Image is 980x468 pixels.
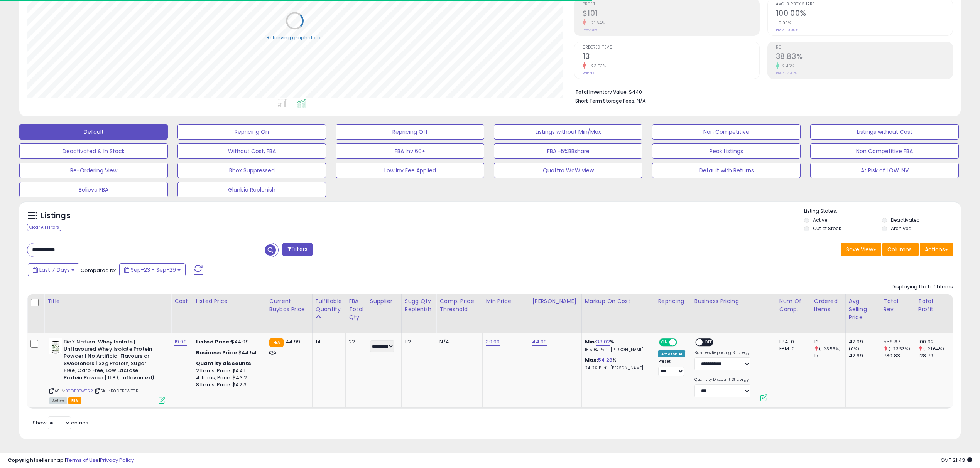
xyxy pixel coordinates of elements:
b: Quantity discounts [196,360,252,367]
div: Clear All Filters [27,224,61,231]
button: Without Cost, FBA [177,143,326,159]
button: Columns [882,243,919,256]
label: Quantity Discount Strategy: [694,377,750,382]
div: Retrieving graph data.. [267,34,323,41]
div: FBA Total Qty [349,297,363,322]
small: Prev: 100.00% [776,28,798,32]
div: 128.79 [918,352,950,359]
div: 100.92 [918,338,950,345]
th: CSV column name: cust_attr_1_Supplier [367,294,401,333]
button: Quattro WoW view [494,163,642,178]
button: Filters [282,243,313,256]
button: Re-Ordering View [19,163,168,178]
th: The percentage added to the cost of goods (COGS) that forms the calculator for Min & Max prices. [581,294,655,333]
div: Current Buybox Price [269,297,309,313]
a: Privacy Policy [100,456,134,464]
div: Comp. Price Threshold [439,297,479,313]
h2: 13 [583,52,759,62]
div: 17 [814,352,845,359]
div: Repricing [658,297,688,305]
small: Prev: $129 [583,28,599,32]
div: 13 [814,338,845,345]
span: N/A [637,97,646,104]
div: 112 [405,338,431,345]
div: Ordered Items [814,297,842,313]
div: Preset: [658,359,685,376]
div: FBM: 0 [779,345,805,352]
button: Actions [920,243,953,256]
div: Displaying 1 to 1 of 1 items [892,283,953,291]
button: Low Inv Fee Applied [336,163,484,178]
a: 19.99 [174,338,187,346]
div: 730.83 [884,352,915,359]
span: All listings currently available for purchase on Amazon [49,397,67,404]
label: Deactivated [891,217,920,223]
button: FBA Inv 60+ [336,143,484,159]
div: Total Rev. Diff. [953,297,972,322]
b: Listed Price: [196,338,231,345]
button: FBA -5%BBshare [494,143,642,159]
a: 39.99 [486,338,500,346]
div: Min Price [486,297,525,305]
span: 44.99 [286,338,300,345]
div: FBA: 0 [779,338,805,345]
button: Believe FBA [19,182,168,197]
button: Default [19,124,168,140]
small: -23.53% [586,63,606,69]
div: Amazon AI [658,350,685,357]
span: OFF [676,339,688,346]
div: Cost [174,297,189,305]
label: Business Repricing Strategy: [694,350,750,355]
b: Short Term Storage Fees: [575,98,635,104]
button: Last 7 Days [28,263,79,276]
div: Sugg Qty Replenish [405,297,433,313]
h2: 100.00% [776,9,953,19]
small: Prev: 37.90% [776,71,797,76]
div: 14 [316,338,340,345]
img: 41gAGj62dsL._SL40_.jpg [49,338,62,354]
small: 0.00% [776,20,791,26]
div: 42.99 [849,352,880,359]
div: % [585,338,649,353]
button: Repricing On [177,124,326,140]
strong: Copyright [8,456,36,464]
small: (0%) [849,346,860,352]
p: 16.50% Profit [PERSON_NAME] [585,347,649,353]
button: Repricing Off [336,124,484,140]
a: 44.99 [532,338,547,346]
div: 8 Items, Price: $42.3 [196,381,260,388]
button: Listings without Cost [810,124,959,140]
button: Default with Returns [652,163,801,178]
div: 2 Items, Price: $44.1 [196,367,260,374]
button: At Risk of LOW INV [810,163,959,178]
button: Deactivated & In Stock [19,143,168,159]
button: Listings without Min/Max [494,124,642,140]
span: Avg. Buybox Share [776,2,953,7]
div: Business Pricing [694,297,773,305]
div: Supplier [370,297,398,305]
small: -21.64% [586,20,605,26]
li: $440 [575,87,948,96]
div: 42.99 [849,338,880,345]
span: ROI [776,45,953,50]
b: Total Inventory Value: [575,89,628,95]
div: 22 [349,338,361,345]
div: -171.96 [953,338,969,345]
button: Peak Listings [652,143,801,159]
div: Fulfillable Quantity [316,297,342,313]
span: Columns [887,246,912,253]
div: $44.99 [196,338,260,345]
a: 33.02 [596,338,610,346]
div: Listed Price [196,297,263,305]
small: FBA [269,338,284,347]
div: Avg Selling Price [849,297,877,322]
label: Out of Stock [813,225,841,232]
label: Active [813,217,827,223]
button: Save View [841,243,881,256]
div: : [196,360,260,367]
button: Sep-23 - Sep-29 [119,263,186,276]
p: Listing States: [804,208,961,215]
div: 558.87 [884,338,915,345]
small: Prev: 17 [583,71,594,76]
small: (-21.64%) [923,346,944,352]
